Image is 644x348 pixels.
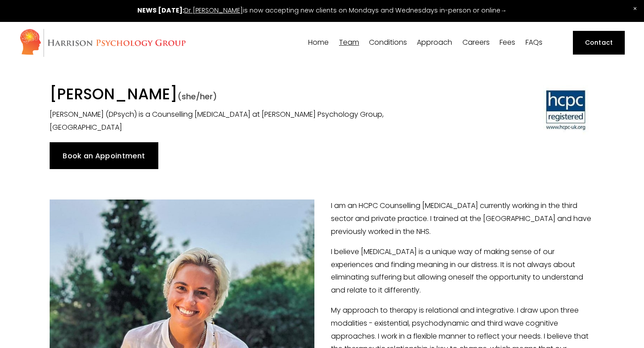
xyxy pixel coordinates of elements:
[417,38,452,47] a: folder dropdown
[50,246,594,297] p: I believe [MEDICAL_DATA] is a unique way of making sense of our experiences and finding meaning i...
[50,142,158,169] a: Book an Appointment
[525,38,542,47] a: FAQs
[573,31,624,54] a: Contact
[339,39,359,46] span: Team
[369,39,407,46] span: Conditions
[462,38,490,47] a: Careers
[417,39,452,46] span: Approach
[184,6,243,15] a: Dr [PERSON_NAME]
[50,108,454,134] p: [PERSON_NAME] (DPsych) is a Counselling [MEDICAL_DATA] at [PERSON_NAME] Psychology Group, [GEOGRA...
[369,38,407,47] a: folder dropdown
[178,91,217,102] span: (she/her)
[339,38,359,47] a: folder dropdown
[500,38,515,47] a: Fees
[308,38,329,47] a: Home
[50,199,594,238] p: I am an HCPC Counselling [MEDICAL_DATA] currently working in the third sector and private practic...
[50,85,454,106] h1: [PERSON_NAME]
[19,28,186,57] img: Harrison Psychology Group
